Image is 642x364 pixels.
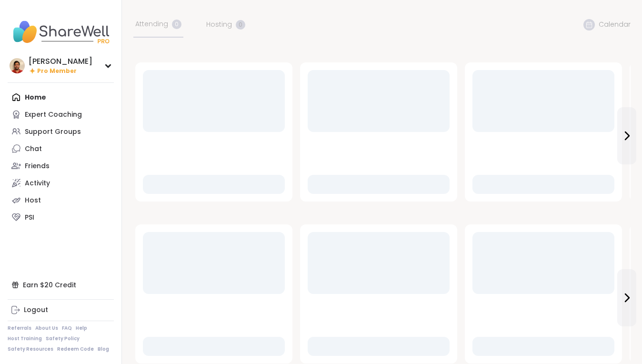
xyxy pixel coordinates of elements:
div: Activity [25,179,50,188]
a: Safety Resources [8,346,53,353]
a: Referrals [8,325,31,332]
a: FAQ [62,325,72,332]
a: Redeem Code [57,346,94,353]
div: Expert Coaching [25,110,82,120]
a: Support Groups [8,123,114,140]
a: PSI [8,209,114,226]
div: [PERSON_NAME] [29,56,92,67]
div: Friends [25,162,50,171]
div: PSI [25,213,34,222]
a: Friends [8,157,114,174]
img: ShareWell Nav Logo [8,15,114,49]
a: Logout [8,302,114,319]
a: Expert Coaching [8,106,114,123]
span: Pro Member [37,67,77,75]
a: About Us [35,325,58,332]
div: Logout [24,305,48,315]
a: Activity [8,174,114,192]
a: Help [76,325,87,332]
a: Safety Policy [46,335,80,342]
div: Support Groups [25,127,81,137]
div: Host [25,196,41,205]
div: Earn $20 Credit [8,276,114,293]
a: Blog [98,346,109,353]
a: Host Training [8,335,42,342]
a: Chat [8,140,114,157]
img: Billy [10,58,25,73]
a: Host [8,192,114,209]
div: Chat [25,144,42,154]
